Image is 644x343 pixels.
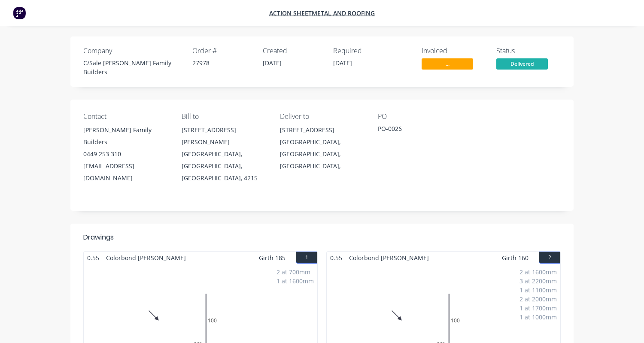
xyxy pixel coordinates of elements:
span: Colorbond [PERSON_NAME] [103,252,189,264]
div: Created [263,47,323,55]
span: 0.55 [84,252,103,264]
span: Girth 185 [259,252,286,264]
div: [PERSON_NAME] Family Builders [83,124,168,148]
div: [STREET_ADDRESS][GEOGRAPHIC_DATA], [GEOGRAPHIC_DATA], [GEOGRAPHIC_DATA], [280,124,365,172]
div: [PERSON_NAME] Family Builders0449 253 310[EMAIL_ADDRESS][DOMAIN_NAME] [83,124,168,184]
div: Drawings [83,232,114,243]
button: 2 [539,252,560,264]
div: [STREET_ADDRESS][PERSON_NAME][GEOGRAPHIC_DATA], [GEOGRAPHIC_DATA], [GEOGRAPHIC_DATA], 4215 [182,124,266,184]
div: [GEOGRAPHIC_DATA], [GEOGRAPHIC_DATA], [GEOGRAPHIC_DATA], [280,136,365,172]
span: [DATE] [333,59,352,67]
div: 2 at 700mm [276,267,314,276]
span: ... [422,58,473,69]
div: 1 at 1000mm [519,313,557,322]
div: 2 at 1600mm [519,267,557,276]
div: [STREET_ADDRESS] [280,124,365,136]
div: Contact [83,112,168,121]
div: Status [496,47,561,55]
a: Action Sheetmetal and Roofing [269,9,375,17]
div: PO [378,112,462,121]
div: [EMAIL_ADDRESS][DOMAIN_NAME] [83,160,168,184]
span: Girth 160 [502,252,529,264]
div: Order # [192,47,252,55]
div: 1 at 1100mm [519,285,557,294]
div: 3 at 2200mm [519,276,557,285]
div: 2 at 2000mm [519,294,557,304]
div: Bill to [182,112,266,121]
span: [DATE] [263,59,282,67]
div: PO-0026 [378,124,462,136]
img: Factory [13,6,26,19]
div: Deliver to [280,112,365,121]
span: 0.55 [327,252,346,264]
div: C/Sale [PERSON_NAME] Family Builders [83,58,182,76]
span: Colorbond [PERSON_NAME] [346,252,432,264]
span: Delivered [496,58,548,69]
div: Required [333,47,393,55]
div: 27978 [192,58,252,67]
div: Invoiced [422,47,486,55]
div: 1 at 1600mm [276,276,314,285]
div: Company [83,47,182,55]
div: 1 at 1700mm [519,304,557,313]
div: [STREET_ADDRESS][PERSON_NAME] [182,124,266,148]
div: [GEOGRAPHIC_DATA], [GEOGRAPHIC_DATA], [GEOGRAPHIC_DATA], 4215 [182,148,266,184]
div: 0449 253 310 [83,148,168,160]
button: 1 [296,252,317,264]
